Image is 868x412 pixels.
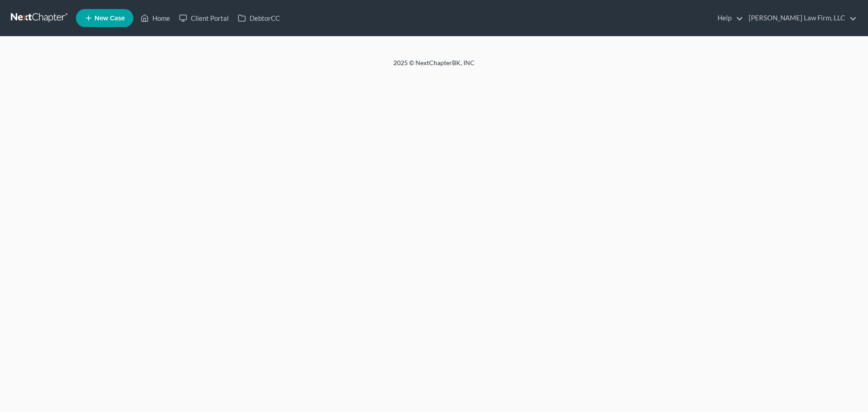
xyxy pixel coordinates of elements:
[175,10,233,26] a: Client Portal
[176,58,692,75] div: 2025 © NextChapterBK, INC
[136,10,175,26] a: Home
[713,10,743,26] a: Help
[233,10,284,26] a: DebtorCC
[76,9,133,27] new-legal-case-button: New Case
[744,10,857,26] a: [PERSON_NAME] Law Firm, LLC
